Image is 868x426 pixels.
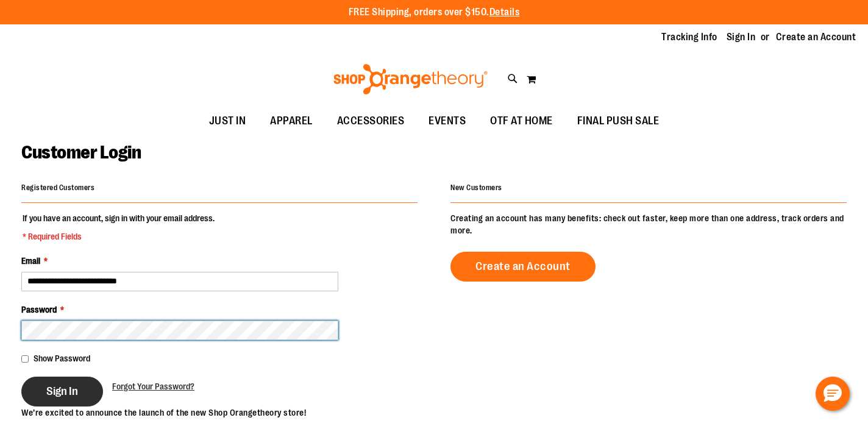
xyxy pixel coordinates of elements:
[270,107,313,135] span: APPAREL
[21,305,57,314] span: Password
[349,5,520,20] p: FREE Shipping, orders over $150.
[816,377,850,411] button: Hello, have a question? Let’s chat.
[478,107,565,135] a: OTF AT HOME
[661,30,717,44] a: Tracking Info
[325,107,417,135] a: ACCESSORIES
[489,7,520,18] a: Details
[21,256,40,266] span: Email
[429,107,466,135] span: EVENTS
[450,252,596,282] a: Create an Account
[197,107,258,135] a: JUST IN
[727,30,756,44] a: Sign In
[21,377,103,406] button: Sign In
[21,183,94,192] strong: Registered Customers
[416,107,478,135] a: EVENTS
[21,142,141,163] span: Customer Login
[776,30,856,44] a: Create an Account
[46,385,78,398] span: Sign In
[209,107,246,135] span: JUST IN
[565,107,672,135] a: FINAL PUSH SALE
[490,107,553,135] span: OTF AT HOME
[450,212,847,236] p: Creating an account has many benefits: check out faster, keep more than one address, track orders...
[475,260,571,273] span: Create an Account
[337,107,405,135] span: ACCESSORIES
[34,353,90,363] span: Show Password
[332,64,489,94] img: Shop Orangetheory
[112,380,194,392] a: Forgot Your Password?
[258,107,325,135] a: APPAREL
[21,212,216,243] legend: If you have an account, sign in with your email address.
[23,230,215,243] span: * Required Fields
[577,107,660,135] span: FINAL PUSH SALE
[112,382,194,391] span: Forgot Your Password?
[21,406,434,419] p: We’re excited to announce the launch of the new Shop Orangetheory store!
[450,183,502,192] strong: New Customers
